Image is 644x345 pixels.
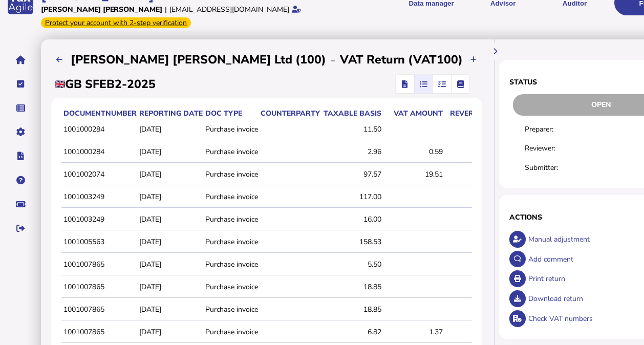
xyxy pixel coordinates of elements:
[137,254,203,275] td: [DATE]
[509,310,526,327] button: Check VAT numbers on return.
[10,97,31,119] button: Data manager
[41,5,162,14] div: [PERSON_NAME] [PERSON_NAME]
[61,186,137,208] td: 1001003249
[323,260,381,269] div: 5.50
[61,299,137,320] td: 1001007865
[61,141,137,163] td: 1001000284
[323,305,381,314] div: 18.85
[137,186,203,208] td: [DATE]
[10,49,31,71] button: Home
[525,143,578,153] div: Reviewer:
[203,186,259,208] td: Purchase invoice
[384,169,443,179] div: 19.51
[451,75,469,93] mat-button-toggle: Ledger
[509,231,526,248] button: Make an adjustment to this return.
[203,209,259,230] td: Purchase invoice
[509,270,526,287] button: Open printable view of return.
[169,5,289,14] div: [EMAIL_ADDRESS][DOMAIN_NAME]
[203,276,259,298] td: Purchase invoice
[203,299,259,320] td: Purchase invoice
[384,147,443,157] div: 0.59
[10,121,31,143] button: Manage settings
[203,164,259,185] td: Purchase invoice
[137,276,203,298] td: [DATE]
[323,237,381,247] div: 158.53
[61,276,137,298] td: 1001007865
[137,141,203,163] td: [DATE]
[326,52,340,68] div: -
[340,52,463,68] h2: VAT Return (VAT100)
[323,147,381,157] div: 2.96
[203,254,259,275] td: Purchase invoice
[61,119,137,140] td: 1001000284
[137,119,203,140] td: [DATE]
[509,251,526,268] button: Make a comment in the activity log.
[203,108,259,119] th: Doc type
[323,169,381,179] div: 97.57
[10,169,31,191] button: Help pages
[259,108,320,119] th: Counterparty
[323,282,381,292] div: 18.85
[10,145,31,167] button: Developer hub links
[165,5,167,14] div: |
[323,192,381,202] div: 117.00
[10,193,31,215] button: Raise a support ticket
[61,108,137,119] th: documentNumber
[51,51,68,68] button: Upload list
[10,218,31,239] button: Sign out
[137,209,203,230] td: [DATE]
[137,321,203,343] td: [DATE]
[525,163,578,172] div: Submitter:
[396,75,414,93] mat-button-toggle: Return view
[433,75,451,93] mat-button-toggle: Reconcilliation view by tax code
[465,51,482,68] button: Upload transactions
[323,109,381,118] div: Taxable basis
[61,209,137,230] td: 1001003249
[323,214,381,224] div: 16.00
[414,75,433,93] mat-button-toggle: Reconcilliation view by document
[203,119,259,140] td: Purchase invoice
[203,231,259,253] td: Purchase invoice
[137,108,203,119] th: Reporting date
[384,109,443,118] div: VAT amount
[41,17,191,28] div: From Oct 1, 2025, 2-step verification will be required to login. Set it up now...
[61,231,137,253] td: 1001005563
[10,73,31,95] button: Tasks
[445,109,504,118] div: Reversed VAT
[292,6,301,13] i: Email verified
[203,321,259,343] td: Purchase invoice
[61,164,137,185] td: 1001002074
[137,231,203,253] td: [DATE]
[486,42,503,59] button: Hide
[137,299,203,320] td: [DATE]
[55,80,65,88] img: gb.png
[323,124,381,134] div: 11.50
[525,124,578,134] div: Preparer:
[55,76,156,92] h2: GB SFEB2-2025
[61,321,137,343] td: 1001007865
[61,254,137,275] td: 1001007865
[203,141,259,163] td: Purchase invoice
[71,52,326,68] h2: [PERSON_NAME] [PERSON_NAME] Ltd (100)
[384,327,443,337] div: 1.37
[137,164,203,185] td: [DATE]
[509,290,526,307] button: Download return
[323,327,381,337] div: 6.82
